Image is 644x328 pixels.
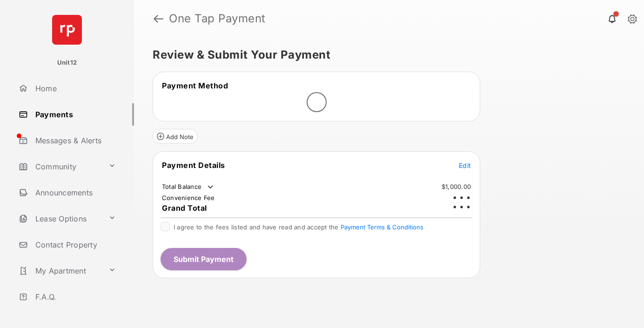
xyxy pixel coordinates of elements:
a: Home [15,77,134,100]
span: I agree to the fees listed and have read and accept the [174,223,423,231]
a: Messages & Alerts [15,129,134,152]
h5: Review & Submit Your Payment [153,49,618,60]
p: Unit12 [57,58,77,67]
button: Submit Payment [161,248,247,270]
span: Grand Total [162,203,207,213]
a: Payments [15,103,134,126]
button: Add Note [153,129,198,144]
a: Contact Property [15,234,134,256]
a: Community [15,155,105,178]
a: My Apartment [15,260,105,282]
td: Total Balance [161,182,215,192]
td: $1,000.00 [441,182,471,191]
a: F.A.Q. [15,286,134,308]
span: Edit [459,161,471,169]
a: Announcements [15,181,134,204]
span: Payment Details [162,161,225,170]
span: Payment Method [162,81,228,90]
td: Convenience Fee [161,194,215,202]
strong: One Tap Payment [169,13,266,24]
img: svg+xml;base64,PHN2ZyB4bWxucz0iaHR0cDovL3d3dy53My5vcmcvMjAwMC9zdmciIHdpZHRoPSI2NCIgaGVpZ2h0PSI2NC... [52,15,82,45]
button: I agree to the fees listed and have read and accept the [341,223,423,231]
button: Edit [459,161,471,170]
a: Lease Options [15,208,105,230]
